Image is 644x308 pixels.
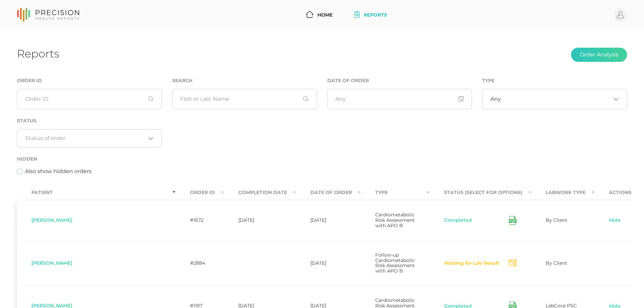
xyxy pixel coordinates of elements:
[25,167,92,175] label: Also show hidden orders
[327,78,369,84] label: Date of Order
[531,185,594,200] th: Labwork Type : activate to sort column ascending
[17,185,175,200] th: Patient : activate to sort column descending
[352,9,390,21] a: Reports
[31,260,72,266] span: [PERSON_NAME]
[175,240,224,286] td: #2884
[482,89,627,109] div: Search for option
[327,89,472,109] input: Any
[17,129,162,147] div: Search for option
[375,252,415,274] span: Follow-up Cardiometabolic Risk Assessment with APO B
[172,89,317,109] input: First or Last Name
[501,96,611,102] input: Search for option
[375,212,415,229] span: Cardiometabolic Risk Assessment with APO B
[175,200,224,240] td: #1672
[444,260,500,267] button: Waiting for Lab Result
[224,200,296,240] td: [DATE]
[17,47,59,60] h1: Reports
[444,217,472,224] button: Completed
[296,240,361,286] td: [DATE]
[17,118,37,124] label: Status
[296,200,361,240] td: [DATE]
[491,96,501,102] span: Any
[546,217,567,223] span: By Client
[31,217,72,223] span: [PERSON_NAME]
[17,156,37,162] label: Hidden
[482,78,495,84] label: Type
[172,78,192,84] label: Search
[17,89,162,109] input: Order ID
[509,260,517,267] svg: Send Notification
[25,135,146,142] input: Search for option
[429,185,531,200] th: Status (Select for Options) : activate to sort column ascending
[609,217,621,224] a: Hide
[303,9,335,21] a: Home
[546,260,567,266] span: By Client
[175,185,224,200] th: Order ID : activate to sort column ascending
[361,185,429,200] th: Type : activate to sort column ascending
[17,78,42,84] label: Order ID
[571,48,627,62] button: Order Analysis
[296,185,361,200] th: Date Of Order : activate to sort column ascending
[224,185,296,200] th: Completion Date : activate to sort column ascending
